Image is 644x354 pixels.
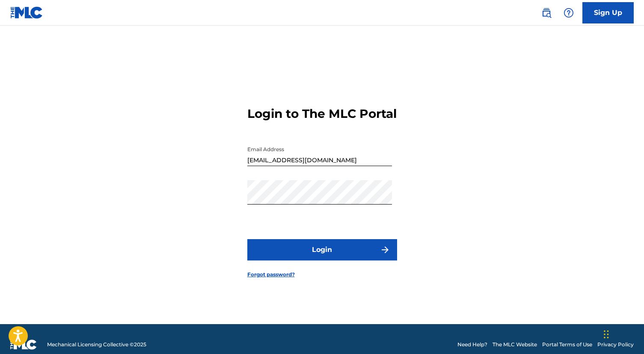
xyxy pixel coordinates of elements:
button: Login [247,239,397,260]
h3: Login to The MLC Portal [247,106,397,121]
img: search [541,8,552,18]
a: Portal Terms of Use [542,341,592,348]
span: Mechanical Licensing Collective © 2025 [47,341,146,348]
a: Public Search [538,4,555,21]
a: The MLC Website [493,341,537,348]
img: logo [10,339,37,350]
a: Need Help? [457,341,487,348]
a: Sign Up [582,2,634,23]
a: Forgot password? [247,271,295,278]
a: Privacy Policy [597,341,634,348]
iframe: Chat Widget [601,313,644,354]
img: f7272a7cc735f4ea7f67.svg [380,245,390,255]
img: MLC Logo [10,6,43,19]
img: help [564,8,574,18]
div: Help [560,4,577,21]
div: Drag [604,322,609,347]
